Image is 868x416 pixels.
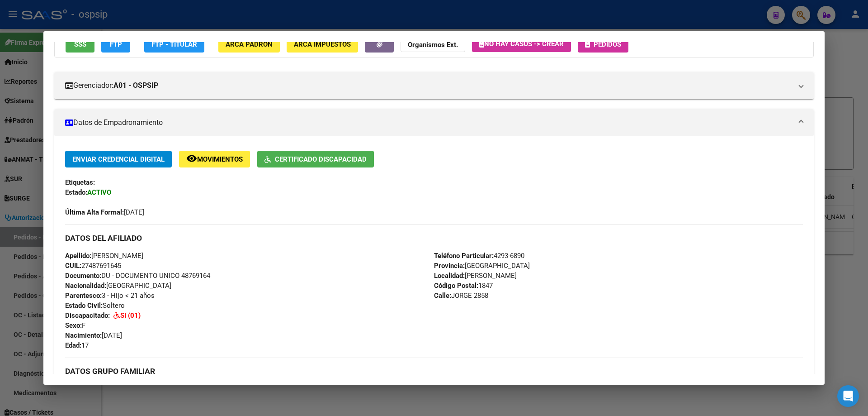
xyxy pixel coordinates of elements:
[65,252,143,260] span: [PERSON_NAME]
[110,40,122,48] span: FTP
[434,282,493,290] span: 1847
[120,311,141,320] strong: SI (01)
[294,40,351,48] span: ARCA Impuestos
[65,321,82,330] strong: Sexo:
[65,341,81,349] strong: Edad:
[101,36,130,53] button: FTP
[54,109,814,136] mat-expansion-panel-header: Datos de Empadronamiento
[151,40,197,48] span: FTP - Titular
[144,36,204,53] button: FTP - Titular
[408,41,458,49] strong: Organismos Ext.
[65,331,102,339] strong: Nacimiento:
[65,292,155,300] span: 3 - Hijo < 21 años
[401,36,465,53] button: Organismos Ext.
[65,301,103,310] strong: Estado Civil:
[65,331,122,339] span: [DATE]
[65,341,89,349] span: 17
[65,178,95,186] strong: Etiquetas:
[65,208,124,216] strong: Última Alta Formal:
[434,282,478,290] strong: Código Postal:
[287,36,358,53] button: ARCA Impuestos
[434,262,465,270] strong: Provincia:
[74,40,86,48] span: SSS
[65,151,172,167] button: Enviar Credencial Digital
[578,36,628,53] button: Pedidos
[113,80,158,91] strong: A01 - OSPSIP
[66,36,94,53] button: SSS
[65,311,110,320] strong: Discapacitado:
[65,252,91,260] strong: Apellido:
[65,272,210,280] span: DU - DOCUMENTO UNICO 48769164
[65,233,803,243] h3: DATOS DEL AFILIADO
[65,301,125,310] span: Soltero
[275,155,367,163] span: Certificado Discapacidad
[65,321,85,330] span: F
[65,80,792,91] mat-panel-title: Gerenciador:
[65,272,101,280] strong: Documento:
[65,292,102,300] strong: Parentesco:
[65,117,792,128] mat-panel-title: Datos de Empadronamiento
[837,385,859,407] div: Open Intercom Messenger
[54,72,814,99] mat-expansion-panel-header: Gerenciador:A01 - OSPSIP
[179,151,250,167] button: Movimientos
[594,40,621,48] span: Pedidos
[434,292,451,300] strong: Calle:
[472,36,571,52] button: No hay casos -> Crear
[434,292,488,300] span: JORGE 2858
[434,252,524,260] span: 4293-6890
[186,153,197,164] mat-icon: remove_red_eye
[197,155,243,163] span: Movimientos
[65,282,106,290] strong: Nacionalidad:
[434,262,530,270] span: [GEOGRAPHIC_DATA]
[65,188,87,196] strong: Estado:
[434,272,465,280] strong: Localidad:
[65,208,144,216] span: [DATE]
[65,366,803,376] h3: DATOS GRUPO FAMILIAR
[434,252,494,260] strong: Teléfono Particular:
[257,151,374,167] button: Certificado Discapacidad
[479,40,564,48] span: No hay casos -> Crear
[218,36,280,53] button: ARCA Padrón
[72,155,165,163] span: Enviar Credencial Digital
[434,272,517,280] span: [PERSON_NAME]
[226,40,273,48] span: ARCA Padrón
[87,188,111,196] strong: ACTIVO
[65,282,171,290] span: [GEOGRAPHIC_DATA]
[65,262,121,270] span: 27487691645
[65,262,81,270] strong: CUIL:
